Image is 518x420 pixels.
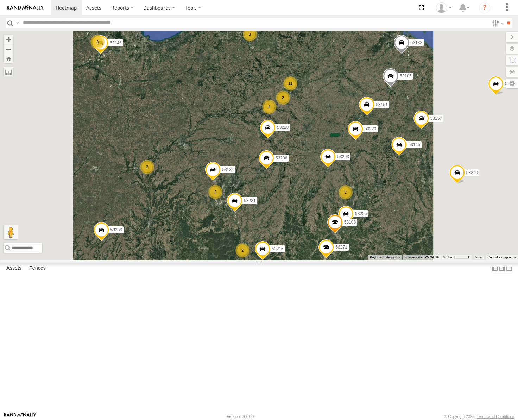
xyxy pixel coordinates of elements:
a: Terms and Conditions [477,414,514,419]
i: ? [479,2,490,13]
span: 53225 [355,211,367,216]
button: Zoom Home [4,54,13,63]
span: 53220 [365,126,376,131]
span: 53216 [272,246,283,251]
a: Visit our Website [4,413,36,420]
span: 53151 [376,102,387,107]
span: 53134 [222,167,234,172]
label: Dock Summary Table to the Right [498,263,505,274]
button: Zoom out [4,44,13,54]
img: rand-logo.svg [7,5,44,10]
span: 53218 [277,125,289,130]
button: Keyboard shortcuts [370,255,400,260]
span: 53257 [430,116,442,121]
div: 2 [208,185,222,199]
div: Version: 306.00 [227,414,254,419]
span: 53286 [110,228,122,233]
a: Terms (opens in new tab) [475,256,482,258]
div: 4 [262,100,276,114]
span: 53203 [337,154,349,159]
label: Search Query [15,18,20,28]
button: Map Scale: 20 km per 42 pixels [441,255,472,260]
div: 2 [140,160,154,174]
span: 53281 [244,198,255,203]
span: 53133 [411,40,422,45]
span: 53271 [335,245,347,250]
div: Miky Transport [434,2,454,13]
div: © Copyright 2025 - [444,414,514,419]
button: Drag Pegman onto the map to open Street View [4,225,18,239]
span: 53103 [344,220,356,225]
label: Map Settings [506,79,518,88]
label: Assets [3,264,25,274]
span: 53206 [276,156,287,161]
span: 53146 [110,40,121,45]
div: 3 [243,27,257,41]
label: Search Filter Options [489,18,504,28]
span: 20 km [443,255,453,259]
span: 53246 [505,81,517,86]
span: 53145 [408,142,420,147]
button: Zoom in [4,35,13,44]
span: 53240 [466,170,478,175]
div: 11 [283,76,297,90]
span: Imagery ©2025 NASA [404,255,439,259]
label: Dock Summary Table to the Left [491,263,498,274]
div: 2 [339,185,353,199]
div: 2 [276,90,290,105]
label: Fences [26,264,49,274]
div: 3 [90,35,105,49]
label: Hide Summary Table [506,263,513,274]
a: Report a map error [488,255,516,259]
span: 53105 [400,74,411,79]
label: Measure [4,67,13,77]
div: 2 [235,243,249,257]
